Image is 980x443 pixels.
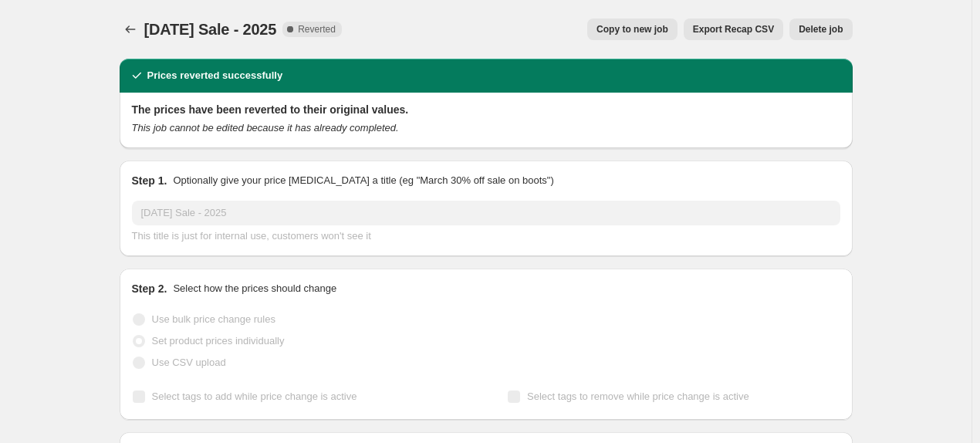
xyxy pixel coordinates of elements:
[132,201,840,225] input: 30% off holiday sale
[152,335,285,347] span: Set product prices individually
[587,19,678,40] button: Copy to new job
[152,313,275,325] span: Use bulk price change rules
[132,281,167,296] h2: Step 2.
[132,102,840,117] h2: The prices have been reverted to their original values.
[120,19,141,40] button: Price change jobs
[173,281,336,296] p: Select how the prices should change
[144,21,277,38] span: [DATE] Sale - 2025
[132,230,371,242] span: This title is just for internal use, customers won't see it
[173,173,553,188] p: Optionally give your price [MEDICAL_DATA] a title (eg "March 30% off sale on boots")
[298,23,336,36] span: Reverted
[596,23,668,36] span: Copy to new job
[789,19,852,40] button: Delete job
[132,173,167,188] h2: Step 1.
[132,122,399,134] i: This job cannot be edited because it has already completed.
[152,391,357,402] span: Select tags to add while price change is active
[147,68,283,83] h2: Prices reverted successfully
[152,357,226,368] span: Use CSV upload
[527,391,749,402] span: Select tags to remove while price change is active
[693,23,774,36] span: Export Recap CSV
[799,23,843,36] span: Delete job
[684,19,783,40] button: Export Recap CSV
